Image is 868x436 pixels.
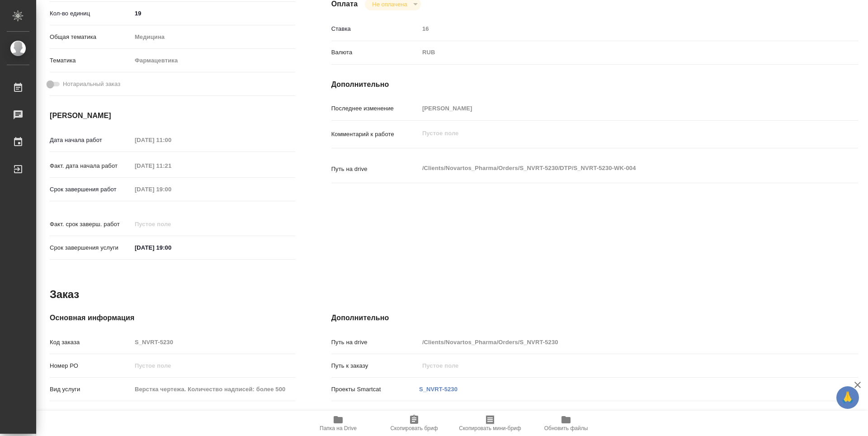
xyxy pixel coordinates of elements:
[132,241,211,254] input: ✎ Введи что-нибудь
[528,411,604,436] button: Обновить файлы
[50,243,132,252] p: Срок завершения услуги
[50,385,132,394] p: Вид услуги
[132,406,295,419] input: Пустое поле
[331,104,419,113] p: Последнее изменение
[331,79,858,90] h4: Дополнительно
[390,425,438,431] span: Скопировать бриф
[132,133,211,147] input: Пустое поле
[132,218,211,231] input: Пустое поле
[132,29,295,45] div: Медицина
[419,45,814,60] div: RUB
[50,136,132,145] p: Дата начала работ
[50,110,295,121] h4: [PERSON_NAME]
[331,24,419,33] p: Ставка
[331,385,419,394] p: Проекты Smartcat
[50,185,132,194] p: Срок завершения работ
[419,102,814,115] input: Пустое поле
[544,425,588,431] span: Обновить файлы
[50,56,132,65] p: Тематика
[50,408,132,417] p: Этапы услуги
[331,48,419,57] p: Валюта
[50,220,132,229] p: Факт. срок заверш. работ
[331,338,419,347] p: Путь на drive
[50,338,132,347] p: Код заказа
[300,411,376,436] button: Папка на Drive
[50,313,295,323] h4: Основная информация
[369,0,410,8] button: Не оплачена
[132,159,211,172] input: Пустое поле
[331,130,419,139] p: Комментарий к работе
[320,425,357,431] span: Папка на Drive
[376,411,452,436] button: Скопировать бриф
[132,183,211,196] input: Пустое поле
[836,386,859,409] button: 🙏
[419,336,814,349] input: Пустое поле
[419,386,458,393] a: S_NVRT-5230
[132,7,295,20] input: ✎ Введи что-нибудь
[331,313,858,323] h4: Дополнительно
[840,388,855,407] span: 🙏
[331,165,419,174] p: Путь на drive
[50,361,132,370] p: Номер РО
[132,53,295,68] div: Фармацевтика
[132,383,295,396] input: Пустое поле
[419,359,814,372] input: Пустое поле
[132,336,295,349] input: Пустое поле
[63,80,120,89] span: Нотариальный заказ
[459,425,521,431] span: Скопировать мини-бриф
[419,22,814,35] input: Пустое поле
[50,161,132,171] p: Факт. дата начала работ
[331,361,419,370] p: Путь к заказу
[132,359,295,372] input: Пустое поле
[50,33,132,42] p: Общая тематика
[419,161,814,176] textarea: /Clients/Novartos_Pharma/Orders/S_NVRT-5230/DTP/S_NVRT-5230-WK-004
[452,411,528,436] button: Скопировать мини-бриф
[50,9,132,18] p: Кол-во единиц
[50,287,79,302] h2: Заказ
